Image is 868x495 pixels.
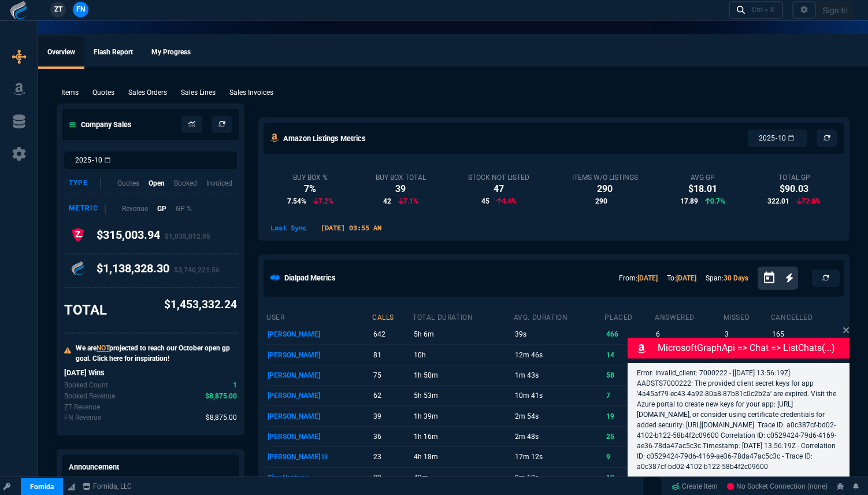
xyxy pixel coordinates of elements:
[61,87,79,98] p: Items
[268,449,370,465] p: [PERSON_NAME] Iii
[64,380,108,390] p: Today's Booked count
[266,223,311,233] p: Last Sync
[414,326,511,342] p: 5h 6m
[680,196,698,206] span: 17.89
[727,482,828,490] span: No Socket Connection (none)
[606,326,652,342] p: 466
[284,272,336,283] h5: Dialpad Metrics
[373,367,410,383] p: 75
[97,344,109,352] span: NOT
[606,428,652,445] p: 25
[372,308,412,324] th: calls
[515,347,602,363] p: 12m 46s
[164,297,237,313] p: $1,453,332.24
[84,36,142,69] a: Flash Report
[572,173,638,182] div: Items w/o Listings
[92,87,114,98] p: Quotes
[174,178,197,189] p: Booked
[619,273,658,283] p: From:
[496,196,517,206] p: 4.4%
[604,308,654,324] th: placed
[287,173,333,182] div: Buy Box %
[268,326,370,342] p: [PERSON_NAME]
[481,196,489,206] span: 45
[767,173,821,182] div: Total GP
[606,347,652,363] p: 14
[595,196,607,206] span: 290
[69,461,119,472] h5: Announcement
[513,308,604,324] th: avg. duration
[676,274,696,282] a: [DATE]
[606,470,652,486] p: 12
[205,391,237,402] span: Today's Booked revenue
[227,402,238,412] p: spec.value
[206,178,232,189] p: Invoiced
[165,232,210,241] span: $1,035,012.95
[287,196,306,206] span: 7.54%
[38,36,84,69] a: Overview
[122,204,148,214] p: Revenue
[515,449,602,465] p: 17m 12s
[398,196,418,206] p: 7.1%
[117,178,139,189] p: Quotes
[69,204,106,214] div: Metric
[64,391,115,401] p: Today's Booked revenue
[373,347,410,363] p: 81
[64,368,237,378] h6: [DATE] Wins
[64,402,100,412] p: Today's zaynTek revenue
[762,269,785,286] button: Open calendar
[268,408,370,424] p: [PERSON_NAME]
[128,87,167,98] p: Sales Orders
[414,449,511,465] p: 4h 18m
[658,341,847,355] p: MicrosoftGraphApi => chat => listChats(...)
[667,273,696,283] p: To:
[680,173,725,182] div: Avg GP
[97,228,210,246] h4: $315,003.94
[54,4,62,14] span: ZT
[515,428,602,445] p: 2m 48s
[195,412,238,423] p: spec.value
[637,368,840,472] p: Error: invalid_client: 7000222 - [[DATE] 13:56:19Z]: AADSTS7000222: The provided client secret ke...
[414,470,511,486] p: 49m
[383,196,391,206] span: 42
[515,367,602,383] p: 1m 43s
[705,196,725,206] p: 0.7%
[373,326,410,342] p: 642
[181,87,216,98] p: Sales Lines
[606,408,652,424] p: 19
[572,182,638,196] div: 290
[316,223,386,233] p: [DATE] 03:55 AM
[376,182,426,196] div: 39
[468,173,529,182] div: Stock Not Listed
[268,387,370,404] p: [PERSON_NAME]
[414,367,511,383] p: 1h 50m
[606,387,652,404] p: 7
[723,308,770,324] th: missed
[706,273,748,283] p: Span:
[724,274,748,282] a: 30 Days
[414,387,511,404] p: 5h 53m
[412,308,513,324] th: total duration
[69,178,101,189] div: Type
[176,204,192,214] p: GP %
[373,449,410,465] p: 23
[174,266,220,274] span: $3,740,221.56
[142,36,200,69] a: My Progress
[97,261,220,280] h4: $1,138,328.30
[64,412,101,423] p: Today's Fornida revenue
[796,196,821,206] p: 72.0%
[268,470,370,486] p: Tiny Neptune
[195,391,238,402] p: spec.value
[468,182,529,196] div: 47
[515,408,602,424] p: 2m 54s
[313,196,333,206] p: 7.2%
[515,326,602,342] p: 39s
[606,367,652,383] p: 58
[373,428,410,445] p: 36
[414,408,511,424] p: 1h 39m
[233,380,237,391] span: Today's Booked count
[606,449,652,465] p: 9
[515,470,602,486] p: 2m 50s
[376,173,426,182] div: Buy Box Total
[637,274,658,282] a: [DATE]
